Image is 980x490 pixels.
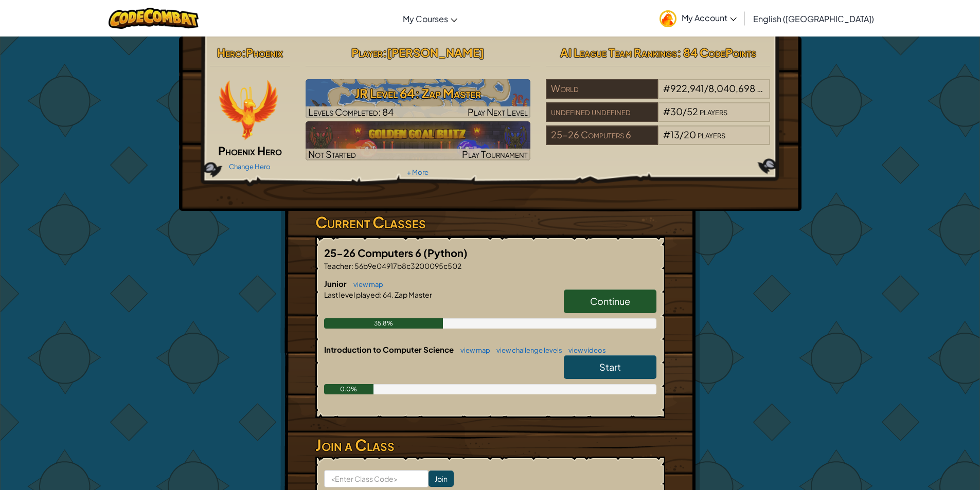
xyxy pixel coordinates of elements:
div: 0.0% [324,384,374,394]
span: / [683,105,687,117]
span: Junior [324,279,348,288]
span: [PERSON_NAME] [387,45,484,60]
span: 8,040,698 [708,82,755,94]
span: AI League Team Rankings [560,45,677,60]
span: 25-26 Computers 6 [324,246,423,259]
span: My Courses [403,13,448,24]
span: : [351,261,353,270]
span: Hero [217,45,242,60]
a: view challenge levels [491,346,562,354]
img: avatar [660,10,676,27]
a: Play Next Level [306,79,530,118]
div: World [546,79,658,99]
span: 30 [670,105,683,117]
span: 922,941 [670,82,704,94]
span: Teacher [324,261,351,270]
a: My Courses [398,5,462,32]
a: World#922,941/8,040,698players [546,89,771,101]
span: (Python) [423,246,468,259]
span: / [680,129,684,140]
a: undefined undefined#30/52players [546,112,771,124]
span: English ([GEOGRAPHIC_DATA]) [753,13,874,24]
span: Play Next Level [468,106,528,118]
span: Continue [590,295,630,307]
span: : 84 CodePoints [677,45,756,60]
span: Zap Master [394,290,432,299]
span: / [704,82,708,94]
a: Not StartedPlay Tournament [306,121,530,160]
span: # [663,129,670,140]
span: # [663,105,670,117]
span: Start [599,361,621,373]
span: 13 [670,129,680,140]
a: Change Hero [229,162,271,171]
span: Player [351,45,383,60]
a: 25-26 Computers 6#13/20players [546,135,771,147]
span: 64. [382,290,394,299]
span: 20 [684,129,696,140]
span: : [380,290,382,299]
img: Golden Goal [306,121,530,160]
h3: Join a Class [315,433,665,457]
span: : [383,45,387,60]
span: # [663,82,670,94]
span: 56b9e04917b8c3200095c502 [353,261,461,270]
h3: Current Classes [315,211,665,234]
span: Introduction to Computer Science [324,344,455,354]
span: Phoenix Hero [218,143,282,158]
a: My Account [654,2,742,34]
span: players [698,129,725,140]
span: Phoenix [246,45,283,60]
a: view videos [563,346,606,354]
a: English ([GEOGRAPHIC_DATA]) [748,5,879,32]
img: JR Level 64: Zap Master [306,79,530,118]
span: Levels Completed: 84 [308,106,394,118]
span: players [700,105,727,117]
a: view map [455,346,490,354]
span: 52 [687,105,698,117]
div: 25-26 Computers 6 [546,125,658,145]
h3: JR Level 64: Zap Master [306,82,530,105]
div: undefined undefined [546,102,658,122]
span: My Account [682,12,737,23]
img: Codecombat-Pets-Phoenix-01.png [217,79,279,141]
div: 35.8% [324,318,443,329]
a: + More [407,168,429,176]
span: Not Started [308,148,356,160]
a: view map [348,280,383,288]
span: Play Tournament [462,148,528,160]
span: Last level played [324,290,380,299]
span: : [242,45,246,60]
input: Join [429,470,454,487]
img: CodeCombat logo [109,8,199,29]
input: <Enter Class Code> [324,470,429,487]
